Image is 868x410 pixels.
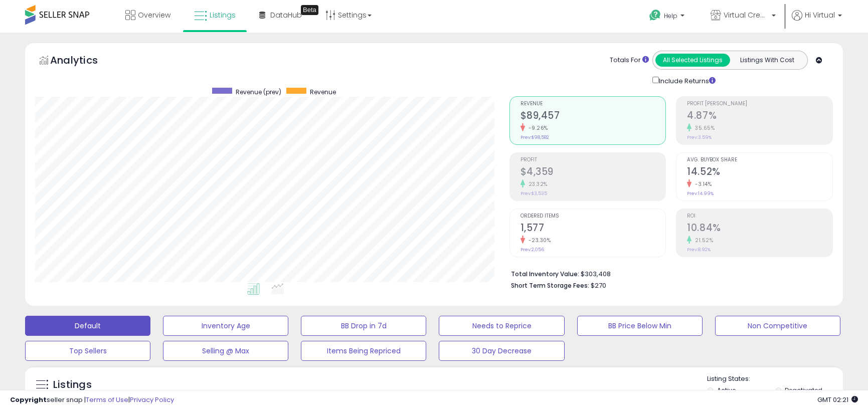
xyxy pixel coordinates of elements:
[25,316,150,336] button: Default
[687,110,832,123] h2: 4.87%
[301,5,318,15] div: Tooltip anchor
[511,281,589,290] b: Short Term Storage Fees:
[817,395,858,404] span: 2025-10-8 02:21 GMT
[10,395,174,405] div: seller snap | |
[805,10,835,20] span: Hi Virtual
[511,267,825,279] li: $303,408
[520,190,547,196] small: Prev: $3,535
[645,75,728,86] div: Include Returns
[520,214,666,219] span: Ordered Items
[301,341,426,361] button: Items Being Repriced
[687,190,714,196] small: Prev: 14.99%
[715,316,840,336] button: Non Competitive
[86,395,128,404] a: Terms of Use
[163,316,288,336] button: Inventory Age
[236,88,281,96] span: Revenue (prev)
[511,270,579,278] b: Total Inventory Value:
[655,54,730,67] button: All Selected Listings
[525,237,551,244] small: -23.30%
[687,101,832,107] span: Profit [PERSON_NAME]
[520,110,666,123] h2: $89,457
[520,247,544,253] small: Prev: 2,056
[301,316,426,336] button: BB Drop in 7d
[270,10,302,20] span: DataHub
[10,395,47,404] strong: Copyright
[691,124,715,132] small: 35.65%
[520,101,666,107] span: Revenue
[25,341,150,361] button: Top Sellers
[687,134,712,140] small: Prev: 3.59%
[53,378,92,392] h5: Listings
[730,54,804,67] button: Listings With Cost
[525,124,548,132] small: -9.26%
[610,56,649,65] div: Totals For
[724,10,769,20] span: Virtual Creative USA
[687,157,832,163] span: Avg. Buybox Share
[691,180,712,188] small: -3.14%
[591,281,606,290] span: $270
[649,9,661,22] i: Get Help
[130,395,174,404] a: Privacy Policy
[664,12,677,20] span: Help
[163,341,288,361] button: Selling @ Max
[641,2,695,33] a: Help
[525,180,548,188] small: 23.32%
[138,10,170,20] span: Overview
[50,53,117,70] h5: Analytics
[520,134,549,140] small: Prev: $98,582
[687,214,832,219] span: ROI
[310,88,336,96] span: Revenue
[520,222,666,236] h2: 1,577
[707,374,843,384] p: Listing States:
[687,247,711,253] small: Prev: 8.92%
[577,316,703,336] button: BB Price Below Min
[520,157,666,163] span: Profit
[439,316,564,336] button: Needs to Reprice
[687,222,832,236] h2: 10.84%
[691,237,713,244] small: 21.52%
[792,10,842,33] a: Hi Virtual
[210,10,236,20] span: Listings
[687,166,832,179] h2: 14.52%
[439,341,564,361] button: 30 Day Decrease
[520,166,666,179] h2: $4,359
